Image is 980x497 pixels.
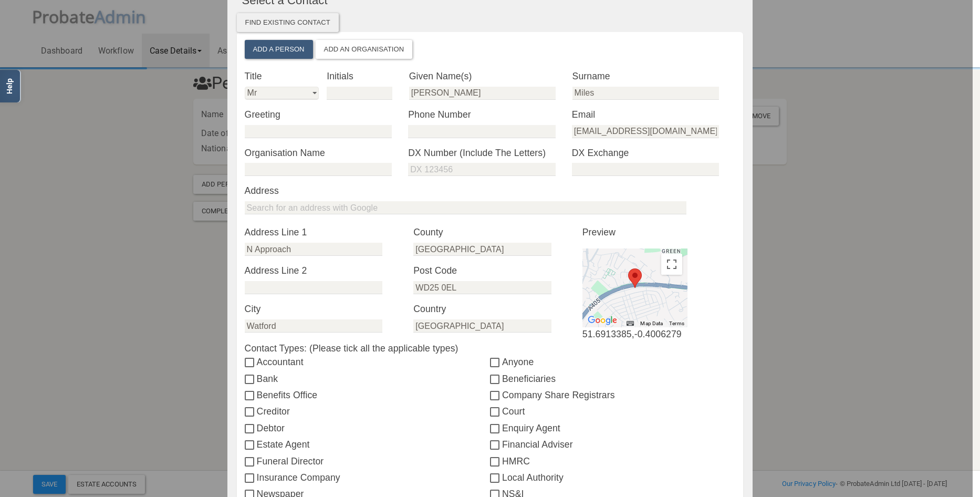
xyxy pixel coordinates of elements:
[245,421,490,435] label: Debtor
[582,225,736,239] p: Preview
[245,376,257,384] input: Bank
[245,372,490,386] label: Bank
[413,225,567,239] label: County
[409,69,572,83] label: Given Name(s)
[572,146,736,160] label: DX Exchange
[245,458,257,467] input: Funeral Director
[490,372,735,386] label: Beneficiaries
[245,355,490,369] label: Accountant
[585,314,620,327] img: Google
[245,302,398,316] label: City
[408,163,555,176] input: DX 123456
[627,320,634,327] button: Keyboard shortcuts
[490,458,502,467] input: HMRC
[490,388,735,402] label: Company Share Registrars
[245,405,490,418] label: Creditor
[490,408,502,417] input: Court
[490,474,502,483] input: Local Authority
[575,225,744,341] div: 51.6913385,-0.4006279
[413,302,567,316] label: Country
[245,408,257,417] input: Creditor
[245,341,736,355] label: Contact Types: (Please tick all the applicable types)
[245,40,313,59] button: Add a Person
[490,359,502,367] input: Anyone
[245,392,257,400] input: Benefits Office
[490,471,735,484] label: Local Authority
[408,108,572,121] label: Phone Number
[245,425,257,433] input: Debtor
[490,425,502,433] input: Enquiry Agent
[572,69,736,83] label: Surname
[572,108,736,121] label: Email
[316,40,413,59] button: Add an Organisation
[490,355,735,369] label: Anyone
[245,146,409,160] label: Organisation Name
[245,388,490,402] label: Benefits Office
[245,359,257,367] input: Accountant
[408,146,572,160] label: DX Number (Include The Letters)
[245,225,398,239] label: Address Line 1
[585,314,620,327] a: Open this area in Google Maps (opens a new window)
[413,264,567,277] label: Post Code
[490,392,502,400] input: Company Share Registrars
[245,108,409,121] label: Greeting
[245,184,736,198] label: Address
[490,405,735,418] label: Court
[490,421,735,435] label: Enquiry Agent
[245,264,398,277] label: Address Line 2
[490,438,735,451] label: Financial Adviser
[245,441,257,450] input: Estate Agent
[245,438,490,451] label: Estate Agent
[245,471,490,484] label: Insurance Company
[490,454,735,468] label: HMRC
[490,441,502,450] input: Financial Adviser
[490,376,502,384] input: Beneficiaries
[245,474,257,483] input: Insurance Company
[640,320,663,327] button: Map Data
[327,69,409,83] label: Initials
[245,454,490,468] label: Funeral Director
[245,201,686,214] input: Search for an address with Google
[661,254,682,275] button: Toggle fullscreen view
[669,320,684,326] a: Terms (opens in new tab)
[237,13,339,32] div: Find existing contact
[245,69,327,83] label: Title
